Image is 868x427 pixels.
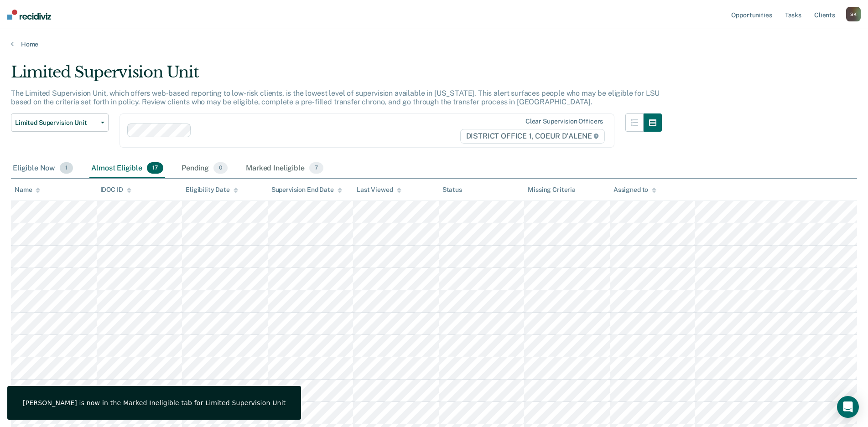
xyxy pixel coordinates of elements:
div: Last Viewed [357,186,401,194]
span: 1 [60,162,73,174]
div: Name [15,186,40,194]
div: Supervision End Date [271,186,342,194]
div: Assigned to [613,186,656,194]
div: Eligible Now1 [11,159,75,179]
div: Pending0 [180,159,229,179]
div: Clear supervision officers [525,118,603,125]
div: Limited Supervision Unit [11,63,662,89]
button: Limited Supervision Unit [11,113,109,132]
button: SK [846,7,861,21]
div: Almost Eligible17 [89,159,165,179]
p: The Limited Supervision Unit, which offers web-based reporting to low-risk clients, is the lowest... [11,89,660,106]
div: [PERSON_NAME] is now in the Marked Ineligible tab for Limited Supervision Unit [23,399,286,407]
a: Home [11,40,857,48]
div: Marked Ineligible7 [244,159,325,179]
div: S K [846,7,861,21]
div: IDOC ID [100,186,131,194]
div: Eligibility Date [186,186,238,194]
span: 17 [147,162,163,174]
div: Open Intercom Messenger [837,396,859,418]
div: Missing Criteria [528,186,576,194]
span: 7 [309,162,323,174]
span: Limited Supervision Unit [15,119,97,127]
span: DISTRICT OFFICE 1, COEUR D'ALENE [460,129,605,144]
div: Status [442,186,462,194]
span: 0 [213,162,228,174]
img: Recidiviz [7,10,51,20]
